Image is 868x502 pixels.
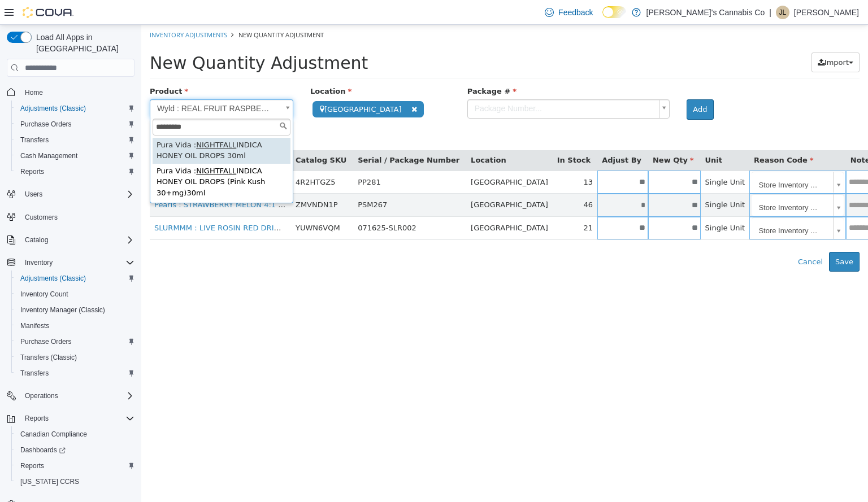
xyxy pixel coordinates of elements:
[11,365,139,381] button: Transfers
[20,353,77,362] span: Transfers (Classic)
[602,6,626,18] input: Dark Mode
[11,164,139,180] button: Reports
[16,272,90,285] a: Adjustments (Classic)
[646,6,765,19] p: [PERSON_NAME]'s Cannabis Co
[20,274,86,283] span: Adjustments (Classic)
[16,319,54,333] a: Manifests
[16,102,90,115] a: Adjustments (Classic)
[20,430,87,439] span: Canadian Compliance
[11,101,139,116] button: Adjustments (Classic)
[25,88,43,97] span: Home
[11,334,139,350] button: Purchase Orders
[11,116,139,132] button: Purchase Orders
[20,210,134,224] span: Customers
[16,459,49,473] a: Reports
[20,389,63,403] button: Operations
[16,351,134,364] span: Transfers (Classic)
[55,142,95,150] span: NIGHTFALL
[16,287,73,301] a: Inventory Count
[11,270,139,286] button: Adjustments (Classic)
[20,446,66,455] span: Dashboards
[25,235,48,245] span: Catalog
[20,477,79,486] span: [US_STATE] CCRS
[25,391,58,400] span: Operations
[16,133,134,147] span: Transfers
[20,187,134,201] span: Users
[25,258,53,267] span: Inventory
[16,443,134,457] span: Dashboards
[20,187,47,201] button: Users
[16,427,92,441] a: Canadian Compliance
[20,412,134,425] span: Reports
[16,335,134,348] span: Purchase Orders
[16,475,84,488] a: [US_STATE] CCRS
[20,85,134,99] span: Home
[16,319,134,333] span: Manifests
[20,290,68,299] span: Inventory Count
[16,335,76,348] a: Purchase Orders
[16,427,134,441] span: Canadian Compliance
[16,102,134,115] span: Adjustments (Classic)
[16,366,53,380] a: Transfers
[20,337,72,346] span: Purchase Orders
[16,149,134,163] span: Cash Management
[32,32,134,54] span: Load All Apps in [GEOGRAPHIC_DATA]
[2,411,139,426] button: Reports
[16,272,134,285] span: Adjustments (Classic)
[16,117,134,131] span: Purchase Orders
[16,149,82,163] a: Cash Management
[20,211,62,224] a: Customers
[11,426,139,442] button: Canadian Compliance
[20,256,57,269] button: Inventory
[20,233,134,247] span: Catalog
[20,167,44,176] span: Reports
[540,1,597,24] a: Feedback
[16,133,53,147] a: Transfers
[776,6,789,19] div: Jennifer Lacasse
[20,233,53,247] button: Catalog
[20,104,86,113] span: Adjustments (Classic)
[2,84,139,100] button: Home
[20,86,47,99] a: Home
[2,186,139,202] button: Users
[20,321,49,330] span: Manifests
[20,412,53,425] button: Reports
[16,351,81,364] a: Transfers (Classic)
[16,165,49,178] a: Reports
[55,116,95,124] span: NIGHTFALL
[11,474,139,490] button: [US_STATE] CCRS
[602,18,603,19] span: Dark Mode
[16,303,134,317] span: Inventory Manager (Classic)
[11,458,139,474] button: Reports
[11,286,139,302] button: Inventory Count
[558,7,593,18] span: Feedback
[16,165,134,178] span: Reports
[11,442,139,458] a: Dashboards
[11,139,149,176] div: Pura Vida : INDICA HONEY OIL DROPS (Pink Kush 30+mg)30ml
[11,302,139,318] button: Inventory Manager (Classic)
[20,120,72,129] span: Purchase Orders
[11,113,149,139] div: Pura Vida : INDICA HONEY OIL DROPS 30ml
[16,117,76,131] a: Purchase Orders
[20,151,77,160] span: Cash Management
[20,305,105,315] span: Inventory Manager (Classic)
[20,389,134,403] span: Operations
[11,148,139,164] button: Cash Management
[794,6,859,19] p: [PERSON_NAME]
[16,366,134,380] span: Transfers
[779,6,787,19] span: JL
[2,209,139,225] button: Customers
[2,255,139,270] button: Inventory
[16,459,134,473] span: Reports
[2,232,139,248] button: Catalog
[20,256,134,269] span: Inventory
[25,414,49,423] span: Reports
[16,287,134,301] span: Inventory Count
[11,350,139,365] button: Transfers (Classic)
[16,475,134,488] span: Washington CCRS
[11,132,139,148] button: Transfers
[769,6,771,19] p: |
[20,369,49,378] span: Transfers
[16,303,110,317] a: Inventory Manager (Classic)
[25,213,58,222] span: Customers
